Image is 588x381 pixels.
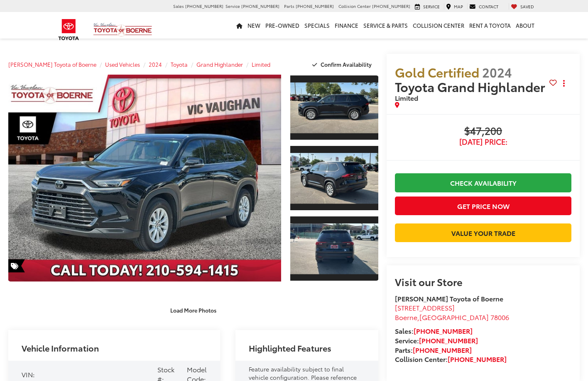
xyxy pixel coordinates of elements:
a: [STREET_ADDRESS] Boerne,[GEOGRAPHIC_DATA] 78006 [395,303,509,322]
img: 2024 Toyota Grand Highlander Limited [289,83,379,133]
span: Boerne [395,312,417,322]
span: Toyota Grand Highlander [395,78,548,95]
img: Toyota [53,16,84,43]
span: [GEOGRAPHIC_DATA] [419,312,489,322]
span: [STREET_ADDRESS] [395,303,455,312]
a: Collision Center [410,12,467,39]
span: Service [423,3,440,10]
img: 2024 Toyota Grand Highlander Limited [289,223,379,274]
span: Special [8,259,25,272]
a: My Saved Vehicles [509,3,536,10]
a: Home [234,12,245,39]
a: Pre-Owned [263,12,302,39]
span: Limited [395,93,418,102]
strong: Collision Center: [395,354,507,364]
a: Specials [302,12,332,39]
span: Collision Center [338,3,371,9]
strong: [PERSON_NAME] Toyota of Boerne [395,294,503,303]
span: [PHONE_NUMBER] [372,3,410,9]
a: Contact [467,3,500,10]
span: Contact [479,3,498,10]
span: Parts [284,3,294,9]
span: Service [225,3,240,9]
span: [PHONE_NUMBER] [185,3,223,9]
h2: Highlighted Features [249,343,331,352]
a: Expand Photo 1 [290,75,378,141]
img: 2024 Toyota Grand Highlander Limited [289,153,379,204]
a: Service [413,3,442,10]
a: New [245,12,263,39]
span: Sales [173,3,184,9]
span: 2024 [482,63,512,81]
a: 2024 [149,61,162,68]
button: Load More Photos [164,303,222,317]
span: Confirm Availability [321,61,372,68]
h2: Vehicle Information [22,343,99,352]
a: [PERSON_NAME] Toyota of Boerne [8,61,96,68]
strong: Service: [395,335,478,345]
a: Value Your Trade [395,223,571,242]
a: Service & Parts: Opens in a new tab [361,12,410,39]
span: [PHONE_NUMBER] [241,3,279,9]
a: [PHONE_NUMBER] [413,345,472,354]
span: $47,200 [395,125,571,138]
a: [PHONE_NUMBER] [448,354,507,364]
a: Rent a Toyota [467,12,513,39]
button: Actions [557,76,571,91]
a: Limited [252,61,270,68]
a: [PHONE_NUMBER] [414,326,473,335]
a: Expand Photo 2 [290,145,378,211]
a: Toyota [171,61,188,68]
span: [DATE] Price: [395,138,571,146]
button: Get Price Now [395,197,571,215]
strong: Parts: [395,345,472,354]
a: Used Vehicles [105,61,140,68]
span: 78006 [490,312,509,322]
a: Expand Photo 3 [290,216,378,282]
a: Map [444,3,465,10]
a: Grand Highlander [196,61,243,68]
a: [PHONE_NUMBER] [419,335,478,345]
span: Gold Certified [395,63,479,81]
span: Map [454,3,463,10]
h2: Visit our Store [395,276,571,287]
a: Finance [332,12,361,39]
span: [PHONE_NUMBER] [296,3,334,9]
span: VIN: [22,369,35,379]
strong: Sales: [395,326,473,335]
a: About [513,12,537,39]
img: 2024 Toyota Grand Highlander Limited [5,74,284,282]
button: Confirm Availability [308,57,379,72]
span: , [395,312,509,322]
a: Check Availability [395,173,571,192]
span: dropdown dots [563,80,565,87]
span: Saved [520,3,534,10]
img: Vic Vaughan Toyota of Boerne [93,22,152,37]
a: Expand Photo 0 [8,75,281,282]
